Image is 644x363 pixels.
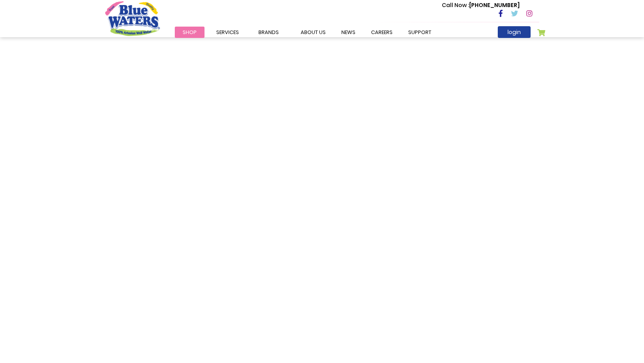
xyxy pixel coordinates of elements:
a: News [334,27,363,38]
a: login [498,26,531,38]
span: Services [216,29,239,36]
a: careers [363,27,400,38]
span: Call Now : [442,1,469,9]
span: Shop [183,29,197,36]
a: store logo [105,1,160,36]
span: Brands [258,29,279,36]
a: Shop [175,27,205,38]
p: [PHONE_NUMBER] [442,1,520,9]
a: Brands [251,27,287,38]
a: about us [293,27,334,38]
a: support [400,27,439,38]
a: Services [208,27,247,38]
